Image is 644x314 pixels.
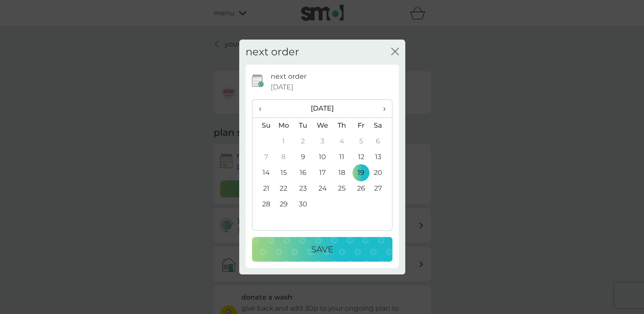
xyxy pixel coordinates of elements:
td: 2 [293,134,312,149]
td: 7 [252,149,274,165]
td: 14 [252,165,274,181]
td: 29 [274,197,294,212]
td: 1 [274,134,294,149]
th: Su [252,117,274,134]
td: 25 [332,181,351,197]
td: 27 [370,181,392,197]
td: 20 [370,165,392,181]
span: › [377,100,385,117]
p: Save [311,243,333,256]
td: 22 [274,181,294,197]
td: 6 [370,134,392,149]
td: 24 [312,181,332,197]
span: [DATE] [271,82,293,93]
td: 26 [352,181,371,197]
p: next order [271,71,306,82]
td: 9 [293,149,312,165]
th: Sa [370,117,392,134]
td: 5 [352,134,371,149]
button: close [391,48,399,57]
td: 8 [274,149,294,165]
td: 15 [274,165,294,181]
th: We [312,117,332,134]
td: 13 [370,149,392,165]
td: 17 [312,165,332,181]
h2: next order [246,46,299,58]
td: 11 [332,149,351,165]
td: 18 [332,165,351,181]
td: 19 [352,165,371,181]
td: 4 [332,134,351,149]
th: Mo [274,117,294,134]
td: 21 [252,181,274,197]
td: 10 [312,149,332,165]
td: 16 [293,165,312,181]
th: Th [332,117,351,134]
td: 28 [252,197,274,212]
td: 12 [352,149,371,165]
th: Tu [293,117,312,134]
th: Fr [352,117,371,134]
th: [DATE] [274,100,371,118]
td: 23 [293,181,312,197]
button: Save [252,237,392,262]
span: ‹ [259,100,268,117]
td: 3 [312,134,332,149]
td: 30 [293,197,312,212]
